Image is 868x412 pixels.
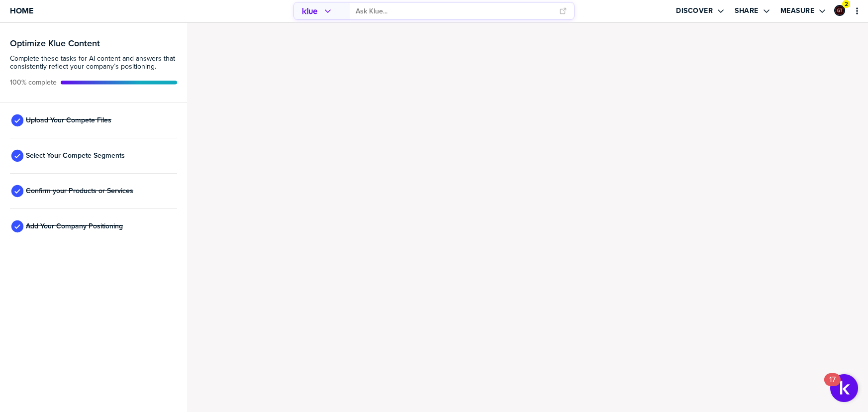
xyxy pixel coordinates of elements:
label: Discover [676,6,713,15]
span: Add Your Company Positioning [26,222,123,230]
label: Share [735,6,759,15]
span: Home [10,6,33,15]
h3: Optimize Klue Content [10,39,177,48]
span: Complete these tasks for AI content and answers that consistently reflect your company’s position... [10,55,177,71]
span: Confirm your Products or Services [26,187,133,195]
button: Open Resource Center, 17 new notifications [830,374,858,402]
span: Active [10,79,57,87]
a: Edit Profile [833,4,846,17]
input: Ask Klue... [356,3,554,19]
label: Measure [780,6,815,15]
span: Upload Your Compete Files [26,116,111,124]
span: 2 [845,0,848,8]
img: ee1355cada6433fc92aa15fbfe4afd43-sml.png [835,6,844,15]
div: Graham Tutti [834,5,845,16]
div: 17 [829,380,836,393]
span: Select Your Compete Segments [26,152,125,160]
